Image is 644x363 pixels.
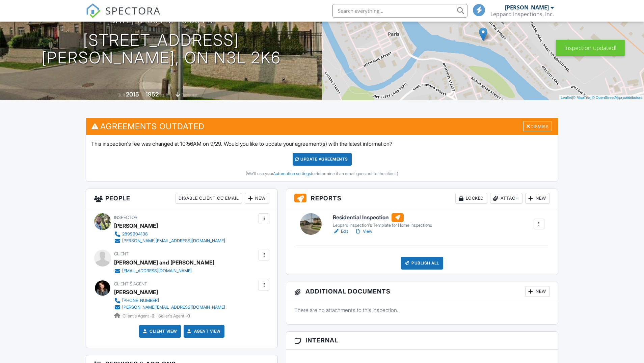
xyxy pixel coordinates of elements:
a: [PERSON_NAME][EMAIL_ADDRESS][DOMAIN_NAME] [114,304,225,311]
h3: Additional Documents [286,282,558,301]
div: New [525,286,550,297]
a: [PERSON_NAME] [114,287,158,297]
h3: [DATE] 12:00 pm - 3:00 pm [107,16,215,25]
a: 2899904138 [114,231,225,238]
span: sq. ft. [160,92,169,97]
div: [PERSON_NAME][EMAIL_ADDRESS][DOMAIN_NAME] [122,238,225,244]
span: Inspector [114,215,137,220]
div: This inspection's fee was changed at 10:56AM on 9/29. Would you like to update your agreement(s) ... [86,135,558,181]
div: [PERSON_NAME] [505,4,549,11]
h1: [STREET_ADDRESS] [PERSON_NAME], ON N3L 2K6 [42,31,281,67]
a: [PHONE_NUMBER] [114,297,225,304]
a: [PERSON_NAME][EMAIL_ADDRESS][DOMAIN_NAME] [114,238,225,244]
span: SPECTORA [105,3,161,18]
p: There are no attachments to this inspection. [294,306,550,314]
h3: Reports [286,189,558,208]
h3: Agreements Outdated [86,118,558,135]
div: Update Agreements [293,153,352,166]
a: Residential Inspection Leppard Inspection's Template for Home Inspections [333,213,432,228]
a: Leaflet [561,95,572,100]
a: [EMAIL_ADDRESS][DOMAIN_NAME] [114,268,209,274]
div: 2015 [126,91,139,98]
a: View [355,228,372,235]
div: New [245,193,269,204]
input: Search everything... [332,4,467,18]
a: © MapTiler [573,95,591,100]
div: Leppard Inspections, Inc. [490,11,554,18]
div: Dismiss [523,121,552,132]
img: The Best Home Inspection Software - Spectora [86,3,101,18]
div: 1952 [145,91,159,98]
span: Client's Agent - [123,313,156,318]
div: (We'll use your to determine if an email goes out to the client.) [91,171,553,176]
a: SPECTORA [86,9,161,23]
span: Seller's Agent - [158,313,190,318]
h6: Residential Inspection [333,213,432,222]
div: Locked [455,193,487,204]
div: Disable Client CC Email [176,193,242,204]
div: [PERSON_NAME][EMAIL_ADDRESS][DOMAIN_NAME] [122,305,225,310]
strong: 0 [187,313,190,318]
span: basement [181,92,199,97]
h3: Internal [286,332,558,349]
div: 2899904138 [122,231,148,237]
h3: People [86,189,277,208]
div: [PERSON_NAME] [114,221,158,231]
div: New [525,193,550,204]
strong: 2 [152,313,155,318]
div: [PERSON_NAME] and [PERSON_NAME] [114,257,214,268]
span: Client [114,251,129,256]
div: Publish All [401,257,443,270]
div: [EMAIL_ADDRESS][DOMAIN_NAME] [122,268,192,274]
a: Client View [141,328,177,335]
div: Leppard Inspection's Template for Home Inspections [333,223,432,228]
a: Automation settings [273,171,311,176]
a: © OpenStreetMap contributors [592,95,642,100]
span: Client's Agent [114,281,147,286]
a: Agent View [186,328,221,335]
div: Attach [490,193,522,204]
span: Built [117,92,125,97]
a: Edit [333,228,348,235]
div: Inspection updated! [556,40,625,56]
div: [PHONE_NUMBER] [122,298,159,303]
div: | [559,95,644,101]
